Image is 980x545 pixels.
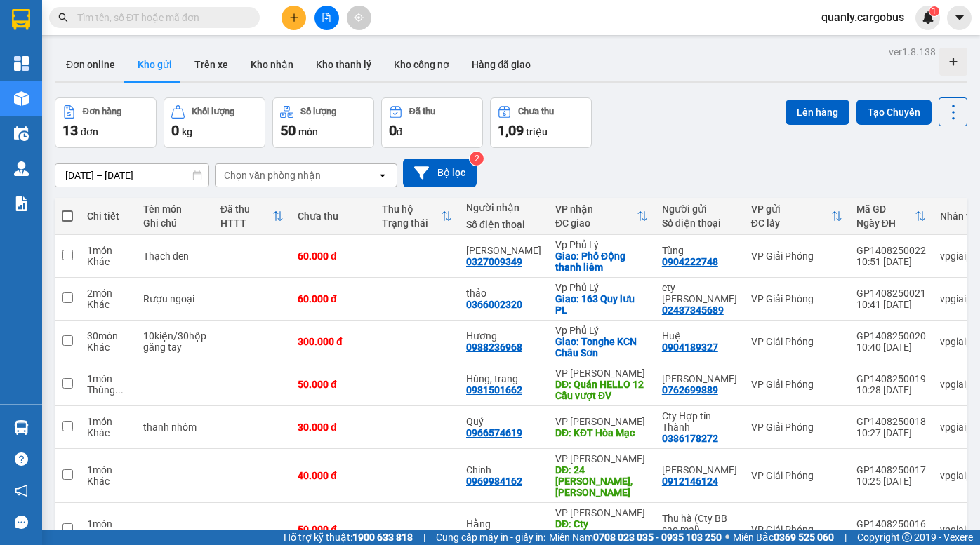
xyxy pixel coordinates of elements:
[751,524,842,535] div: VP Giải Phóng
[810,8,915,26] span: quanly.cargobus
[389,122,397,139] span: 0
[143,330,206,353] div: 10kiện/30hộp găng tay
[466,256,522,267] div: 0327009349
[192,107,234,116] div: Khối lượng
[662,304,724,316] div: 02437345689
[856,245,926,256] div: GP1408250022
[856,330,926,342] div: GP1408250020
[298,210,368,222] div: Chưa thu
[856,518,926,530] div: GP1408250016
[87,210,129,222] div: Chi tiết
[298,422,368,433] div: 30.000 đ
[58,13,68,22] span: search
[466,384,522,396] div: 0981501662
[470,152,484,166] sup: 2
[751,336,842,347] div: VP Giải Phóng
[856,299,926,310] div: 10:41 [DATE]
[849,198,933,235] th: Toggle SortBy
[518,107,554,116] div: Chưa thu
[856,203,915,215] div: Mã GD
[939,48,967,76] div: Tạo kho hàng mới
[183,48,239,81] button: Trên xe
[284,530,413,545] span: Hỗ trợ kỹ thuật:
[347,6,371,30] button: aim
[947,6,972,30] button: caret-down
[14,196,29,211] img: solution-icon
[751,217,831,229] div: ĐC lấy
[593,532,722,543] strong: 0708 023 035 - 0935 103 250
[382,217,441,229] div: Trạng thái
[466,342,522,353] div: 0988236968
[466,530,522,541] div: 0988698998
[555,282,648,293] div: Vp Phủ Lý
[466,288,541,299] div: thảo
[87,299,129,310] div: Khác
[856,256,926,267] div: 10:51 [DATE]
[409,107,435,116] div: Đã thu
[282,6,306,30] button: plus
[555,203,637,215] div: VP nhận
[115,384,124,396] span: ...
[382,203,441,215] div: Thu hộ
[81,126,98,137] span: đơn
[466,518,541,530] div: Hằng
[15,516,28,529] span: message
[143,293,206,304] div: Rượu ngoại
[213,198,291,235] th: Toggle SortBy
[856,217,915,229] div: Ngày ĐH
[436,530,545,545] span: Cung cấp máy in - giấy in:
[555,250,648,273] div: Giao: Phố Động thanh liêm
[298,336,368,347] div: 300.000 đ
[555,464,648,498] div: DĐ: 24 Bùi Đạt,Đồng Văn
[856,476,926,487] div: 10:25 [DATE]
[662,464,737,476] div: Kim anh
[143,250,206,262] div: Thạch đen
[164,97,265,148] button: Khối lượng0kg
[87,342,129,353] div: Khác
[466,245,541,256] div: Quỳnh Nam
[555,507,648,518] div: VP [PERSON_NAME]
[662,384,718,396] div: 0762699889
[555,336,648,358] div: Giao: Tonghe KCN Châu Sơn
[87,518,129,530] div: 1 món
[774,532,834,543] strong: 0369 525 060
[549,530,722,545] span: Miền Nam
[298,470,368,481] div: 40.000 đ
[143,203,206,215] div: Tên món
[725,534,729,540] span: ⚪️
[55,48,126,81] button: Đơn online
[733,530,834,545] span: Miền Bắc
[856,530,926,541] div: 10:21 [DATE]
[83,107,121,116] div: Đơn hàng
[423,530,425,545] span: |
[15,484,28,497] span: notification
[856,384,926,396] div: 10:28 [DATE]
[171,122,179,139] span: 0
[12,9,30,30] img: logo-vxr
[856,427,926,438] div: 10:27 [DATE]
[375,198,459,235] th: Toggle SortBy
[751,470,842,481] div: VP Giải Phóng
[856,100,932,125] button: Tạo Chuyến
[662,513,737,535] div: Thu hà (Cty BB sao mai)
[662,217,737,229] div: Số điện thoại
[87,245,129,256] div: 1 món
[87,476,129,487] div: Khác
[555,427,648,438] div: DĐ: KĐT Hòa Mạc
[555,368,648,379] div: VP [PERSON_NAME]
[751,293,842,304] div: VP Giải Phóng
[929,6,939,16] sup: 1
[298,250,368,262] div: 60.000 đ
[662,410,737,433] div: Cty Hợp tín Thành
[932,6,936,16] span: 1
[662,282,737,304] div: cty ngọc thanh
[87,256,129,267] div: Khác
[224,168,321,182] div: Chọn văn phòng nhận
[220,203,272,215] div: Đã thu
[889,44,936,60] div: ver 1.8.138
[466,416,541,427] div: Quý
[220,217,272,229] div: HTTT
[87,373,129,384] div: 1 món
[461,48,542,81] button: Hàng đã giao
[662,342,718,353] div: 0904189327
